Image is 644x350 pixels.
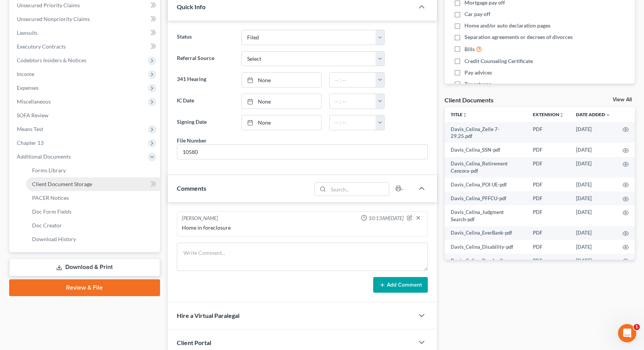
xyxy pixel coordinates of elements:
label: Referral Source [173,51,238,66]
a: Extensionunfold_more [533,112,564,117]
span: Doc Form Fields [32,208,71,215]
a: Client Document Storage [26,177,160,191]
a: Executory Contracts [11,40,160,53]
a: None [242,94,321,109]
td: PDF [527,178,570,191]
span: Expenses [17,84,39,91]
td: [DATE] [570,254,616,267]
span: Forms Library [32,167,66,173]
span: Quick Info [177,3,205,10]
a: Review & File [9,279,160,296]
div: File Number [177,136,207,144]
label: 341 Hearing [173,72,238,87]
input: -- : -- [330,115,376,130]
td: PDF [527,157,570,178]
span: Separation agreements or decrees of divorces [464,33,573,41]
td: [DATE] [570,157,616,178]
a: PACER Notices [26,191,160,205]
input: -- : -- [330,94,376,109]
td: PDF [527,191,570,205]
td: Davis_Celina_Disability-pdf [445,240,527,254]
span: Home and/or auto declaration pages [464,22,550,29]
span: Lawsuits [17,29,37,36]
div: Client Documents [445,96,494,104]
input: -- : -- [330,73,376,87]
span: Codebtors Insiders & Notices [17,57,86,63]
span: Download History [32,236,76,242]
span: Tax returns [464,80,491,88]
span: 10:13AM[DATE] [369,215,404,222]
td: Davis_Celina_PFFCU-pdf [445,191,527,205]
span: Client Document Storage [32,181,92,187]
span: PACER Notices [32,194,69,201]
label: IC Date [173,94,238,109]
td: Davis_Celina_Judgment Search-pdf [445,205,527,226]
label: Signing Date [173,115,238,130]
td: PDF [527,240,570,254]
td: Davis_Celina_Retirement Cencora-pdf [445,157,527,178]
span: Hire a Virtual Paralegal [177,312,239,319]
span: 1 [634,324,640,330]
span: Additional Documents [17,153,71,160]
a: Titleunfold_more [451,112,467,117]
span: Income [17,71,34,77]
a: Doc Form Fields [26,205,160,219]
span: Pay advices [464,69,492,76]
td: PDF [527,122,570,143]
span: SOFA Review [17,112,49,118]
span: Chapter 13 [17,139,44,146]
td: [DATE] [570,226,616,240]
span: Means Test [17,126,43,132]
td: Davis_Celina_POI UE-pdf [445,178,527,191]
i: unfold_more [463,113,467,117]
td: Davis_Celina_SSN-pdf [445,143,527,157]
a: Download & Print [9,258,160,276]
td: Davis_Celina_Zelle 7-29.25.pdf [445,122,527,143]
td: PDF [527,254,570,267]
td: PDF [527,205,570,226]
a: Doc Creator [26,219,160,232]
span: Bills [464,45,475,53]
td: PDF [527,143,570,157]
td: [DATE] [570,205,616,226]
div: [PERSON_NAME] [182,215,218,222]
td: [DATE] [570,178,616,191]
span: Comments [177,185,206,192]
td: [DATE] [570,240,616,254]
a: Download History [26,232,160,246]
span: Executory Contracts [17,43,66,50]
a: Date Added expand_more [576,112,610,117]
a: None [242,115,321,130]
a: Unsecured Nonpriority Claims [11,12,160,26]
a: None [242,73,321,87]
input: Search... [328,183,389,196]
td: Davis_Celina_EverBank-pdf [445,226,527,240]
td: [DATE] [570,191,616,205]
div: Home in foreclosure [182,224,423,232]
td: [DATE] [570,143,616,157]
span: Doc Creator [32,222,62,228]
button: Add Comment [373,277,428,293]
i: expand_more [606,113,610,117]
a: View All [613,97,632,102]
input: -- [177,145,427,159]
td: Davis_Celina_Deed-pdf [445,254,527,267]
a: Forms Library [26,164,160,177]
span: Client Portal [177,339,211,346]
span: Credit Counseling Certificate [464,57,533,65]
a: Lawsuits [11,26,160,40]
td: [DATE] [570,122,616,143]
a: SOFA Review [11,109,160,122]
span: Miscellaneous [17,98,51,105]
label: Status [173,30,238,45]
span: Car pay off [464,10,490,18]
td: PDF [527,226,570,240]
span: Unsecured Nonpriority Claims [17,16,90,22]
iframe: Intercom live chat [618,324,636,342]
span: Unsecured Priority Claims [17,2,80,8]
i: unfold_more [559,113,564,117]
